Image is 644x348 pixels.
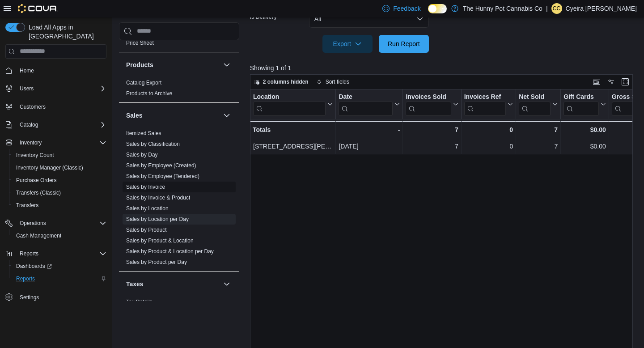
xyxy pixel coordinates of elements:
a: Customers [16,102,49,112]
div: $0.00 [563,124,606,135]
span: Inventory Count [16,152,54,159]
button: Enter fullscreen [620,76,631,87]
button: Purchase Orders [9,174,110,187]
div: 0 [464,141,513,152]
div: Location [253,93,326,115]
span: Transfers (Classic) [13,187,106,198]
a: Dashboards [9,260,110,272]
span: Inventory Manager (Classic) [16,164,83,171]
span: Inventory [20,139,42,146]
span: Sort fields [326,78,349,85]
span: Inventory [16,137,106,148]
button: Users [16,83,37,94]
div: Totals [253,124,333,135]
span: Price Sheet [126,39,154,47]
a: Sales by Classification [126,141,180,147]
button: Users [2,82,110,95]
a: Sales by Invoice & Product [126,195,190,201]
button: Taxes [126,280,220,289]
nav: Complex example [5,60,106,327]
button: Reports [9,272,110,285]
div: Cyeira Carriere [551,3,562,14]
span: Run Report [388,39,420,48]
a: Home [16,65,38,76]
a: Sales by Employee (Tendered) [126,173,199,179]
span: Itemized Sales [126,130,161,137]
img: Cova [18,4,58,13]
span: Settings [20,294,39,301]
div: Sales [119,128,239,271]
div: Date [339,93,393,115]
a: Reports [13,273,38,284]
span: Catalog [16,119,106,130]
div: Net Sold [519,93,551,115]
span: Home [16,65,106,76]
span: Transfers (Classic) [16,189,61,196]
a: Sales by Product & Location per Day [126,248,214,255]
button: Catalog [16,119,42,130]
button: Settings [2,290,110,303]
button: Taxes [221,279,232,289]
span: Export [328,35,367,53]
button: Location [253,93,333,115]
span: Sales by Product & Location [126,237,194,244]
button: Home [2,64,110,77]
div: Invoices Sold [406,93,451,101]
a: Itemized Sales [126,130,161,136]
span: Catalog [20,121,38,128]
div: Products [119,77,239,102]
a: Products to Archive [126,90,172,97]
button: Reports [2,247,110,260]
button: Export [322,35,373,53]
a: Inventory Count [13,150,58,161]
span: Dashboards [13,261,106,272]
span: Tax Details [126,298,153,306]
span: Transfers [13,200,106,211]
div: Invoices Sold [406,93,451,115]
div: - [339,124,400,135]
span: Operations [20,220,46,227]
span: Sales by Location per Day [126,216,189,223]
div: Location [253,93,326,101]
div: Invoices Ref [464,93,505,115]
span: Settings [16,291,106,302]
div: 7 [406,124,458,135]
span: Purchase Orders [13,175,106,186]
button: Inventory Manager (Classic) [9,161,110,174]
button: Sort fields [313,76,353,87]
p: Cyeira [PERSON_NAME] [566,3,637,14]
a: Settings [16,292,42,303]
span: Sales by Day [126,151,158,158]
button: Keyboard shortcuts [591,76,602,87]
span: Inventory Manager (Classic) [13,162,106,173]
button: Inventory [16,137,45,148]
a: Sales by Product per Day [126,259,187,265]
a: Sales by Invoice [126,184,165,190]
a: Transfers (Classic) [13,187,64,198]
span: Sales by Product [126,226,167,233]
a: Tax Details [126,299,153,305]
button: Reports [16,248,42,259]
div: [STREET_ADDRESS][PERSON_NAME] [253,141,333,152]
span: Sales by Invoice & Product [126,194,190,201]
button: Sales [126,111,220,120]
button: Run Report [379,35,429,53]
button: Invoices Ref [464,93,513,115]
span: Sales by Employee (Created) [126,162,196,169]
button: Invoices Sold [406,93,458,115]
h3: Products [126,60,153,69]
div: Gift Cards [563,93,599,101]
button: Catalog [2,119,110,131]
span: CC [553,3,560,14]
span: Inventory Count [13,150,106,161]
a: Transfers [13,200,42,211]
div: [DATE] [339,141,400,152]
button: Cash Management [9,229,110,242]
a: Inventory Manager (Classic) [13,162,87,173]
div: 7 [406,141,458,152]
button: Transfers [9,199,110,212]
div: Taxes [119,297,239,322]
